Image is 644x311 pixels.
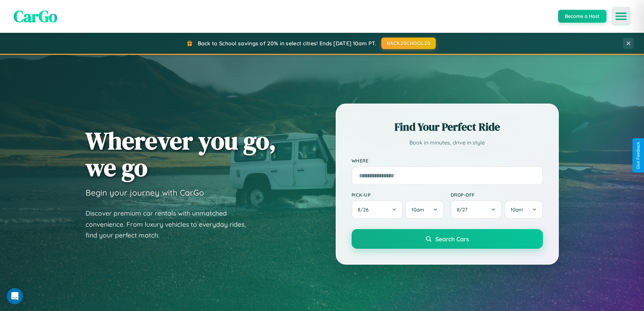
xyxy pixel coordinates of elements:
span: CarGo [14,5,57,27]
span: 8 / 26 [358,206,372,213]
span: 10am [510,206,523,213]
span: 8 / 27 [457,206,471,213]
span: Search Cars [435,235,469,243]
span: Back to School savings of 20% in select cities! Ends [DATE] 10am PT. [198,40,376,47]
label: Where [352,158,543,163]
span: 10am [411,206,424,213]
button: 8/26 [352,200,403,219]
button: Open menu [612,7,630,26]
h1: Wherever you go, we go [86,127,276,181]
label: Drop-off [451,192,543,198]
button: 10am [405,200,444,219]
button: 10am [504,200,543,219]
button: Search Cars [352,229,543,249]
button: 8/27 [451,200,502,219]
div: Give Feedback [636,142,641,169]
button: Become a Host [558,10,606,23]
label: Pick-up [352,192,444,198]
p: Discover premium car rentals with unmatched convenience. From luxury vehicles to everyday rides, ... [86,208,255,241]
p: Book in minutes, drive in style [352,138,543,148]
h3: Begin your journey with CarGo [86,187,204,198]
div: Open Intercom Messenger [7,288,23,304]
h2: Find Your Perfect Ride [352,119,543,134]
button: BACK2SCHOOL20 [381,38,436,49]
